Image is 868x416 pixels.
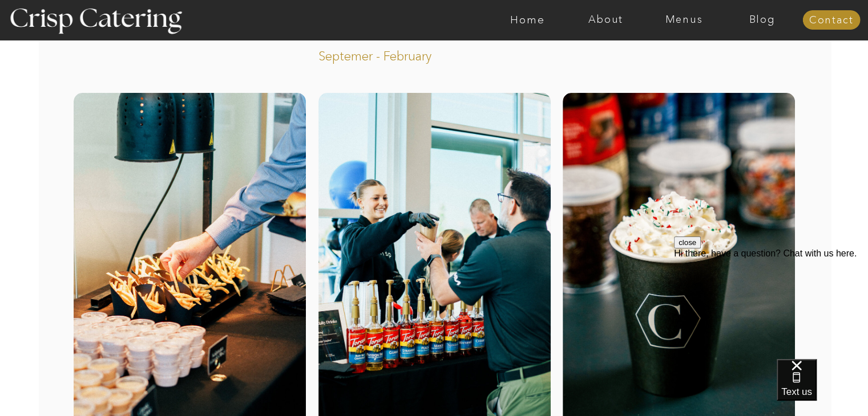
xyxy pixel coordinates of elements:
h1: Winter Menu [276,6,593,40]
a: About [567,14,645,26]
a: Menus [645,14,723,26]
iframe: podium webchat widget prompt [674,236,868,373]
a: Home [488,14,567,26]
iframe: podium webchat widget bubble [777,359,868,416]
a: Blog [723,14,801,26]
a: Contact [802,15,860,26]
p: Septemer - February [318,48,475,61]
